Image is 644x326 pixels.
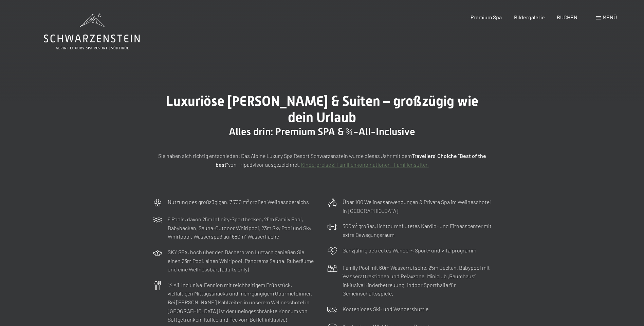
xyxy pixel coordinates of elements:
[229,126,416,138] span: Alles drin: Premium SPA & ¾-All-Inclusive
[168,215,317,241] p: 6 Pools, davon 25m Infinity-Sportbecken, 25m Family Pool, Babybecken, Sauna-Outdoor Whirlpool, 23...
[166,93,478,125] span: Luxuriöse [PERSON_NAME] & Suiten – großzügig wie dein Urlaub
[343,198,492,215] p: Über 100 Wellnessanwendungen & Private Spa im Wellnesshotel in [GEOGRAPHIC_DATA]
[152,151,492,169] p: Sie haben sich richtig entschieden: Das Alpine Luxury Spa Resort Schwarzenstein wurde dieses Jahr...
[216,152,486,168] strong: Travellers' Choiche "Best of the best"
[301,161,429,168] a: Kinderpreise & Familienkonbinationen- Familiensuiten
[343,263,492,298] p: Family Pool mit 60m Wasserrutsche, 25m Becken, Babypool mit Wasserattraktionen und Relaxzone. Min...
[168,248,317,274] p: SKY SPA: hoch über den Dächern von Luttach genießen Sie einen 23m Pool, einen Whirlpool, Panorama...
[603,14,617,20] span: Menü
[514,14,545,20] a: Bildergalerie
[343,222,492,239] p: 300m² großes, lichtdurchflutetes Kardio- und Fitnesscenter mit extra Bewegungsraum
[557,14,577,20] a: BUCHEN
[343,305,428,313] p: Kostenloses Ski- und Wandershuttle
[168,281,317,324] p: ¾ All-inclusive-Pension mit reichhaltigem Frühstück, vielfältigen Mittagssnacks und mehrgängigem ...
[168,198,309,206] p: Nutzung des großzügigen, 7.700 m² großen Wellnessbereichs
[471,14,502,20] a: Premium Spa
[343,246,476,255] p: Ganzjährig betreutes Wander-, Sport- und Vitalprogramm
